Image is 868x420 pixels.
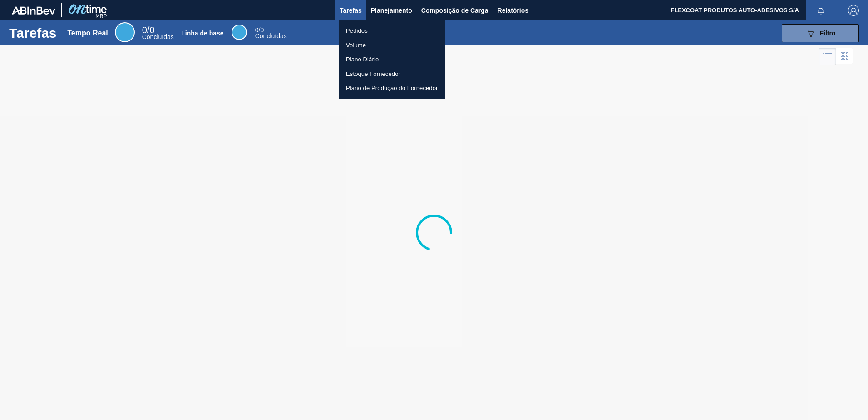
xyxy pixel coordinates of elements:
a: Estoque Fornecedor [339,67,445,81]
a: Volume [339,38,445,53]
a: Pedidos [339,24,445,38]
a: Plano de Produção do Fornecedor [339,81,445,95]
a: Plano Diário [339,52,445,67]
